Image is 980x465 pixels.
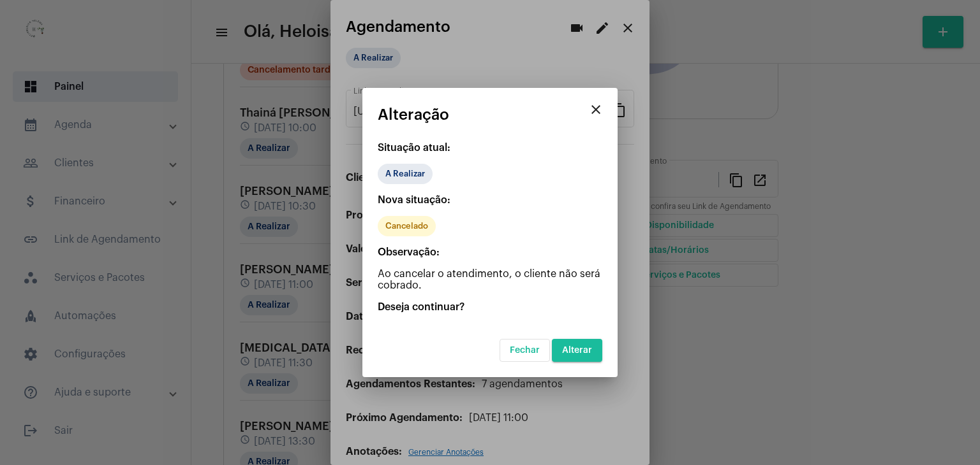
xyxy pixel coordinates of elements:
span: Alteração [378,106,449,123]
mat-chip: A Realizar [378,164,433,184]
p: Observação: [378,247,602,258]
p: Ao cancelar o atendimento, o cliente não será cobrado. [378,268,602,291]
button: Fechar [500,339,550,362]
span: Fechar [510,346,540,355]
p: Nova situação: [378,194,602,206]
mat-chip: Cancelado [378,216,436,236]
p: Situação atual: [378,142,602,154]
span: Alterar [562,346,592,355]
mat-icon: close [588,102,604,117]
p: Deseja continuar? [378,301,602,313]
button: Alterar [552,339,602,362]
